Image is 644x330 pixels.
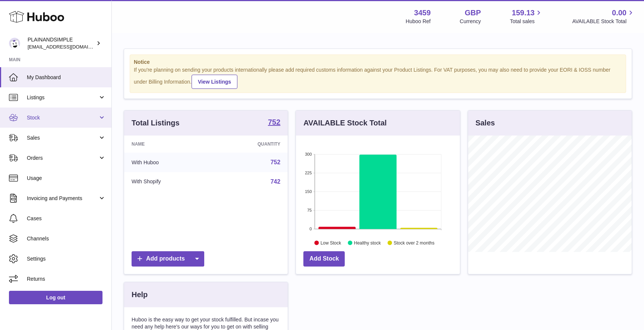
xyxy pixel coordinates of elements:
[132,290,148,300] h3: Help
[572,18,635,25] span: AVAILABLE Stock Total
[512,8,534,18] span: 159.13
[460,18,481,25] div: Currency
[476,118,495,128] h3: Sales
[132,251,204,267] a: Add products
[132,118,180,128] h3: Total Listings
[27,255,106,262] span: Settings
[465,8,481,18] strong: GBP
[124,172,212,192] td: With Shopify
[271,178,281,185] a: 742
[27,275,106,283] span: Returns
[268,118,280,126] strong: 752
[9,291,102,304] a: Log out
[27,74,106,81] span: My Dashboard
[27,94,98,101] span: Listings
[303,118,386,128] h3: AVAILABLE Stock Total
[134,59,622,66] strong: Notice
[124,153,212,172] td: With Huboo
[27,195,98,202] span: Invoicing and Payments
[27,134,98,141] span: Sales
[27,155,98,162] span: Orders
[124,136,212,153] th: Name
[27,215,106,222] span: Cases
[192,75,237,89] a: View Listings
[510,8,543,25] a: 159.13 Total sales
[212,136,288,153] th: Quantity
[510,18,543,25] span: Total sales
[27,175,106,182] span: Usage
[305,171,312,175] text: 225
[268,118,280,127] a: 752
[271,159,281,165] a: 752
[406,18,431,25] div: Huboo Ref
[414,8,431,18] strong: 3459
[27,114,98,121] span: Stock
[303,251,345,267] a: Add Stock
[394,240,435,245] text: Stock over 2 months
[354,240,381,245] text: Healthy stock
[305,189,312,194] text: 150
[307,208,312,212] text: 75
[9,38,20,49] img: duco@plainandsimple.com
[310,227,312,231] text: 0
[28,36,95,50] div: PLAINANDSIMPLE
[321,240,341,245] text: Low Stock
[28,44,110,50] span: [EMAIL_ADDRESS][DOMAIN_NAME]
[27,235,106,242] span: Channels
[572,8,635,25] a: 0.00 AVAILABLE Stock Total
[612,8,626,18] span: 0.00
[305,152,312,156] text: 300
[134,66,622,89] div: If you're planning on sending your products internationally please add required customs informati...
